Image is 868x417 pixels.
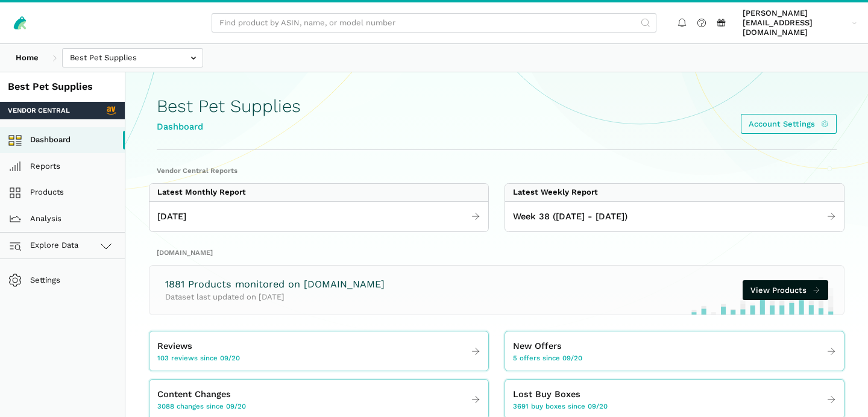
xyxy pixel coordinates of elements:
a: Reviews 103 reviews since 09/20 [149,336,488,367]
h1: Best Pet Supplies [157,96,301,116]
span: Lost Buy Boxes [513,387,580,401]
div: Best Pet Supplies [8,80,117,94]
span: 3088 changes since 09/20 [157,401,246,411]
input: Best Pet Supplies [62,48,203,68]
p: Dataset last updated on [DATE] [165,291,385,303]
span: Vendor Central [8,105,70,115]
span: 5 offers since 09/20 [513,353,582,363]
a: Account Settings [741,114,837,134]
span: Week 38 ([DATE] - [DATE]) [513,210,627,224]
div: Latest Monthly Report [157,187,246,197]
span: 103 reviews since 09/20 [157,353,240,363]
span: Content Changes [157,387,231,401]
a: Content Changes 3088 changes since 09/20 [149,384,488,415]
span: New Offers [513,339,562,353]
a: View Products [743,280,828,300]
a: Home [8,48,46,68]
h2: Vendor Central Reports [157,166,837,175]
div: Dashboard [157,120,301,134]
a: New Offers 5 offers since 09/20 [505,336,844,367]
span: View Products [750,284,807,296]
a: [DATE] [149,206,488,228]
span: Explore Data [12,239,79,253]
span: [DATE] [157,210,186,224]
input: Find product by ASIN, name, or model number [212,13,656,33]
span: 3691 buy boxes since 09/20 [513,401,608,411]
span: [PERSON_NAME][EMAIL_ADDRESS][DOMAIN_NAME] [743,8,848,38]
h2: [DOMAIN_NAME] [157,248,837,257]
a: Week 38 ([DATE] - [DATE]) [505,206,844,228]
a: [PERSON_NAME][EMAIL_ADDRESS][DOMAIN_NAME] [739,7,861,40]
span: Reviews [157,339,192,353]
div: Latest Weekly Report [513,187,598,197]
a: Lost Buy Boxes 3691 buy boxes since 09/20 [505,384,844,415]
h3: 1881 Products monitored on [DOMAIN_NAME] [165,278,385,292]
